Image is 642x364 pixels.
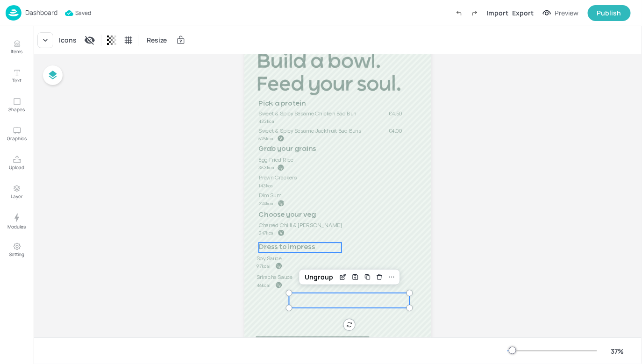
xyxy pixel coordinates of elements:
span: Sweet & Spicy Sesame Chicken Bao Bun [259,110,357,117]
span: £4.00 [389,127,403,134]
span: Prawn Crackers [259,174,297,181]
div: Duplicate [361,271,373,283]
span: Sriracha Sauce [257,274,293,281]
span: Resize [145,35,169,45]
div: Import [486,8,508,18]
button: Publish [588,5,631,21]
span: 46kcal [257,282,271,288]
span: Soy Sauce [257,255,282,262]
span: 247kcal [259,230,275,236]
p: Dashboard [25,9,57,16]
span: Sweet & Spicy Sesame Jackfruit Bao Buns [259,127,361,134]
label: Undo (Ctrl + Z) [451,5,467,21]
div: Display condition [82,33,97,48]
span: 97kcal [257,263,271,269]
span: 224kcal [259,200,275,206]
div: 37 % [606,346,629,356]
span: Charred Chilli & [PERSON_NAME] [259,221,342,228]
span: 433kcal [259,118,276,124]
span: 353kcal [259,165,276,171]
span: 143kcal [259,183,275,188]
div: Export [512,8,534,18]
span: Dim Sum [259,192,281,199]
span: £4.50 [389,110,403,117]
div: Edit Item [337,271,349,283]
button: Preview [537,6,584,20]
span: Grab your grains [259,145,317,152]
span: 525kcal [259,136,275,141]
span: Saved [65,8,91,18]
label: Redo (Ctrl + Y) [467,5,483,21]
div: Publish [597,8,621,18]
img: logo-86c26b7e.jpg [6,5,21,21]
div: Icons [57,33,78,48]
div: Ungroup [301,271,337,283]
span: Egg Fried Rice [259,157,294,164]
div: Delete [373,271,385,283]
span: Choose your veg [259,212,316,219]
span: Pick a protein [259,100,306,107]
span: Dress to impress [259,244,315,251]
div: Preview [555,8,578,18]
div: Save Layout [349,271,361,283]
